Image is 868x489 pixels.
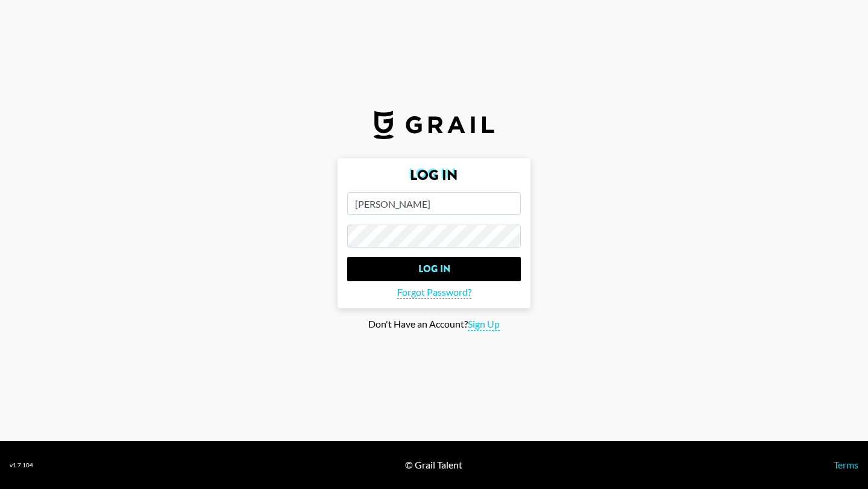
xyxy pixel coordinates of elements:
div: v 1.7.104 [10,461,33,469]
div: © Grail Talent [405,459,462,471]
a: Terms [834,459,858,470]
span: Sign Up [468,318,500,331]
img: Grail Talent Logo [374,110,494,139]
span: Forgot Password? [397,286,471,299]
h2: Log In [347,168,521,182]
div: Don't Have an Account? [10,318,858,331]
input: Log In [347,257,521,281]
input: Email [347,192,521,215]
